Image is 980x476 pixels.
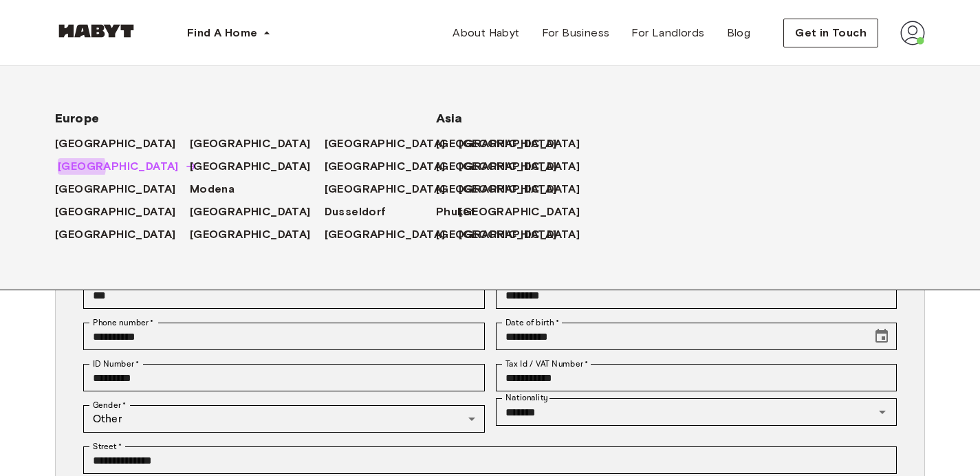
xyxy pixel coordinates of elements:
span: Modena [190,181,235,197]
a: [GEOGRAPHIC_DATA] [325,181,459,197]
span: [GEOGRAPHIC_DATA] [436,158,557,175]
span: For Landlords [631,25,704,41]
a: [GEOGRAPHIC_DATA] [55,181,190,197]
a: About Habyt [442,19,530,47]
a: [GEOGRAPHIC_DATA] [459,158,594,175]
a: [GEOGRAPHIC_DATA] [190,204,325,220]
a: For Landlords [620,19,715,47]
a: [GEOGRAPHIC_DATA] [325,158,459,175]
span: Get in Touch [795,25,867,41]
label: Street [93,440,122,453]
a: Blog [716,19,762,47]
span: Dusseldorf [325,204,386,220]
span: Europe [55,110,392,127]
a: [GEOGRAPHIC_DATA] [190,136,325,152]
a: [GEOGRAPHIC_DATA] [55,226,190,243]
span: [GEOGRAPHIC_DATA] [325,181,446,197]
span: Find A Home [187,25,257,41]
span: Phuket [436,204,475,220]
span: About Habyt [453,25,519,41]
a: [GEOGRAPHIC_DATA] [436,226,571,243]
a: For Business [531,19,621,47]
label: Nationality [505,392,548,404]
label: Gender [93,399,126,411]
a: [GEOGRAPHIC_DATA] [55,136,190,152]
span: [GEOGRAPHIC_DATA] [190,204,311,220]
span: [GEOGRAPHIC_DATA] [436,181,557,197]
label: ID Number [93,358,139,370]
span: [GEOGRAPHIC_DATA] [190,136,311,152]
span: Blog [727,25,751,41]
button: Open [873,402,892,422]
a: [GEOGRAPHIC_DATA] [55,204,190,220]
span: Asia [436,110,545,127]
span: [GEOGRAPHIC_DATA] [436,226,557,243]
button: Get in Touch [783,19,878,47]
span: [GEOGRAPHIC_DATA] [325,158,446,175]
span: [GEOGRAPHIC_DATA] [55,181,176,197]
a: Modena [190,181,248,197]
span: [GEOGRAPHIC_DATA] [459,204,580,220]
a: [GEOGRAPHIC_DATA] [58,158,193,175]
a: [GEOGRAPHIC_DATA] [190,158,325,175]
img: avatar [900,21,925,45]
span: [GEOGRAPHIC_DATA] [190,226,311,243]
span: [GEOGRAPHIC_DATA] [325,136,446,152]
a: [GEOGRAPHIC_DATA] [325,136,459,152]
img: Habyt [55,24,138,38]
span: [GEOGRAPHIC_DATA] [55,226,176,243]
label: Tax Id / VAT Number [505,358,588,370]
div: Other [83,405,485,433]
label: Phone number [93,316,154,329]
span: [GEOGRAPHIC_DATA] [190,158,311,175]
a: [GEOGRAPHIC_DATA] [325,226,459,243]
span: [GEOGRAPHIC_DATA] [436,136,557,152]
span: [GEOGRAPHIC_DATA] [325,226,446,243]
span: [GEOGRAPHIC_DATA] [58,158,179,175]
a: [GEOGRAPHIC_DATA] [436,136,571,152]
a: [GEOGRAPHIC_DATA] [436,158,571,175]
button: Choose date, selected date is Mar 30, 1995 [868,323,895,350]
a: Phuket [436,204,489,220]
a: [GEOGRAPHIC_DATA] [436,181,571,197]
a: [GEOGRAPHIC_DATA] [459,136,594,152]
label: Date of birth [505,316,559,329]
span: For Business [542,25,610,41]
a: Dusseldorf [325,204,400,220]
a: [GEOGRAPHIC_DATA] [190,226,325,243]
a: [GEOGRAPHIC_DATA] [459,181,594,197]
span: [GEOGRAPHIC_DATA] [55,136,176,152]
a: [GEOGRAPHIC_DATA] [459,226,594,243]
a: [GEOGRAPHIC_DATA] [459,204,594,220]
button: Find A Home [176,19,282,47]
span: [GEOGRAPHIC_DATA] [55,204,176,220]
